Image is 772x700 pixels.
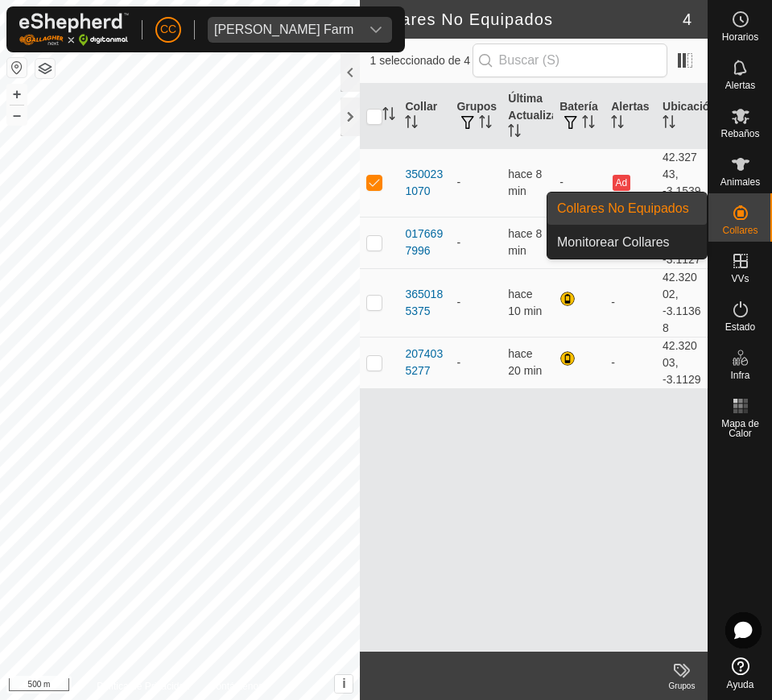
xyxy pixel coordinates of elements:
td: 42.32002, -3.11368 [656,268,708,337]
span: Alertas [725,81,755,90]
div: 3650185375 [405,286,444,320]
td: - [450,337,502,388]
span: Horarios [722,32,758,42]
td: - [450,217,502,268]
p-sorticon: Activar para ordenar [405,118,418,130]
p-sorticon: Activar para ordenar [582,118,595,130]
th: Batería [553,84,605,149]
input: Buscar (S) [473,43,667,77]
a: Collares No Equipados [547,193,707,225]
button: i [335,675,353,693]
p-sorticon: Activar para ordenar [508,126,521,139]
span: Collares No Equipados [557,199,689,218]
p-sorticon: Activar para ordenar [382,110,395,122]
h2: Collares No Equipados [369,10,682,29]
img: Logo Gallagher [19,13,129,46]
span: Animales [720,177,760,187]
p-sorticon: Activar para ordenar [479,118,492,130]
span: Ayuda [727,680,754,690]
td: - [605,337,656,388]
div: 3500231070 [405,166,444,200]
td: - [605,268,656,337]
div: [PERSON_NAME] Farm [214,23,353,36]
span: Monitorear Collares [557,233,670,252]
p-sorticon: Activar para ordenar [611,118,624,130]
td: 42.32003, -3.1129 [656,337,708,388]
span: Estado [725,322,755,332]
div: dropdown trigger [360,17,392,43]
span: VVs [731,274,749,284]
span: 22 ago 2025, 12:43 [508,288,542,317]
div: 0176697996 [405,226,444,259]
button: Ad [613,175,630,191]
span: 4 [683,7,691,31]
span: 22 ago 2025, 12:45 [508,168,542,197]
td: 42.32743, -3.15393 [656,148,708,217]
a: Ayuda [708,651,772,696]
span: Rebaños [720,129,759,139]
th: Collar [398,84,450,149]
span: CC [160,21,176,38]
th: Ubicación [656,84,708,149]
div: 2074035277 [405,346,444,379]
button: – [7,106,27,125]
span: i [342,677,345,690]
a: Monitorear Collares [547,226,707,259]
span: 22 ago 2025, 12:45 [508,227,542,257]
a: Política de Privacidad [97,679,189,694]
p-sorticon: Activar para ordenar [663,118,675,130]
td: - [450,148,502,217]
span: 1 seleccionado de 4 [369,52,472,69]
th: Grupos [450,84,502,149]
th: Alertas [605,84,656,149]
span: Collares [722,226,758,235]
button: Capas del Mapa [35,59,55,78]
button: + [7,85,27,104]
a: Contáctenos [209,679,263,694]
span: Alarcia Monja Farm [208,17,360,43]
span: Infra [730,371,749,380]
td: - [553,148,605,217]
td: - [450,268,502,337]
span: Mapa de Calor [712,419,768,438]
div: Grupos [656,680,708,692]
span: 22 ago 2025, 12:33 [508,347,542,377]
button: Restablecer Mapa [7,58,27,77]
th: Última Actualización [502,84,553,149]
